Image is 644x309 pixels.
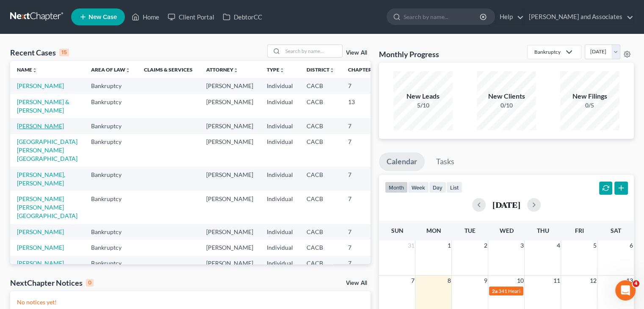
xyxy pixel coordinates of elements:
[260,240,300,255] td: Individual
[341,118,384,134] td: 7
[59,49,69,56] div: 15
[346,280,367,286] a: View All
[125,68,130,73] i: unfold_more
[10,47,69,58] div: Recent Cases
[199,134,260,167] td: [PERSON_NAME]
[233,68,238,73] i: unfold_more
[300,118,341,134] td: CACB
[406,240,415,251] span: 31
[260,118,300,134] td: Individual
[348,66,377,73] a: Chapterunfold_more
[260,191,300,223] td: Individual
[307,66,334,73] a: Districtunfold_more
[341,191,384,223] td: 7
[300,78,341,94] td: CACB
[633,280,639,287] span: 4
[446,182,462,193] button: list
[267,66,285,73] a: Typeunfold_more
[483,276,488,286] span: 9
[379,152,425,171] a: Calendar
[84,224,137,240] td: Bankruptcy
[610,227,621,234] span: Sat
[17,82,64,89] a: [PERSON_NAME]
[341,134,384,167] td: 7
[17,66,37,73] a: Nameunfold_more
[499,227,513,234] span: Wed
[84,240,137,255] td: Bankruptcy
[199,118,260,134] td: [PERSON_NAME]
[84,118,137,134] td: Bankruptcy
[84,78,137,94] td: Bankruptcy
[199,94,260,118] td: [PERSON_NAME]
[393,91,453,101] div: New Leads
[17,195,77,219] a: [PERSON_NAME] [PERSON_NAME][GEOGRAPHIC_DATA]
[410,276,415,286] span: 7
[300,240,341,255] td: CACB
[127,9,163,25] a: Home
[385,182,408,193] button: month
[86,279,94,287] div: 0
[17,298,364,306] p: No notices yet!
[534,48,561,55] div: Bankruptcy
[379,49,439,59] h3: Monthly Progress
[464,227,475,234] span: Tue
[477,91,536,101] div: New Clients
[17,244,64,251] a: [PERSON_NAME]
[589,276,597,286] span: 12
[88,14,117,20] span: New Case
[300,191,341,223] td: CACB
[300,134,341,167] td: CACB
[516,276,524,286] span: 10
[629,240,634,251] span: 6
[206,66,238,73] a: Attorneyunfold_more
[32,68,37,73] i: unfold_more
[446,240,451,251] span: 1
[300,256,341,280] td: CACB
[84,134,137,167] td: Bankruptcy
[17,228,64,235] a: [PERSON_NAME]
[329,68,334,73] i: unfold_more
[492,200,520,209] h2: [DATE]
[446,276,451,286] span: 8
[199,224,260,240] td: [PERSON_NAME]
[17,122,64,130] a: [PERSON_NAME]
[391,227,403,234] span: Sun
[426,227,441,234] span: Mon
[260,256,300,280] td: Individual
[300,224,341,240] td: CACB
[625,276,634,286] span: 13
[283,45,342,57] input: Search by name...
[163,9,218,25] a: Client Portal
[556,240,561,251] span: 4
[260,94,300,118] td: Individual
[84,94,137,118] td: Bankruptcy
[341,224,384,240] td: 7
[404,9,481,25] input: Search by name...
[346,50,367,56] a: View All
[341,167,384,191] td: 7
[428,152,462,171] a: Tasks
[199,167,260,191] td: [PERSON_NAME]
[260,134,300,167] td: Individual
[84,167,137,191] td: Bankruptcy
[575,227,583,234] span: Fri
[218,9,266,25] a: DebtorCC
[341,256,384,280] td: 7
[615,280,636,301] iframe: Intercom live chat
[498,288,574,294] span: 341 Hearing for [PERSON_NAME]
[17,98,69,114] a: [PERSON_NAME] & [PERSON_NAME]
[408,182,429,193] button: week
[260,224,300,240] td: Individual
[91,66,130,73] a: Area of Lawunfold_more
[525,9,633,25] a: [PERSON_NAME] and Associates
[300,94,341,118] td: CACB
[495,9,524,25] a: Help
[341,78,384,94] td: 7
[199,191,260,223] td: [PERSON_NAME]
[10,278,94,288] div: NextChapter Notices
[17,138,77,162] a: [GEOGRAPHIC_DATA][PERSON_NAME][GEOGRAPHIC_DATA]
[477,101,536,110] div: 0/10
[199,78,260,94] td: [PERSON_NAME]
[592,240,597,251] span: 5
[560,91,619,101] div: New Filings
